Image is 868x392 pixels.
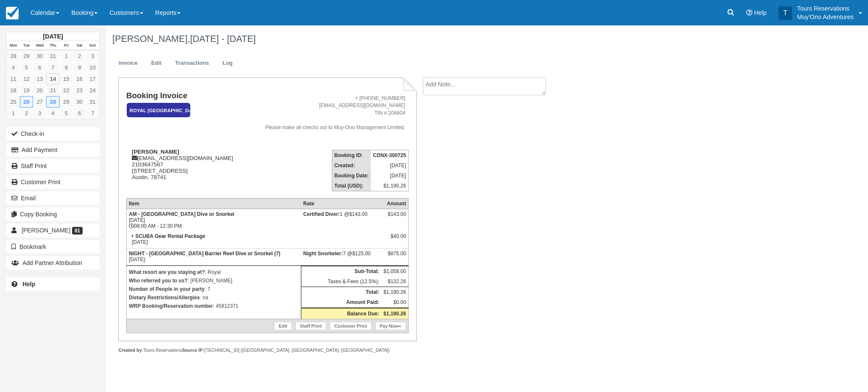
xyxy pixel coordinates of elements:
th: Amount [381,198,409,209]
address: + [PHONE_NUMBER] [EMAIL_ADDRESS][DOMAIN_NAME] TIN # 206604 Please make all checks out to Muy-Ono ... [249,95,406,131]
a: Edit [274,322,292,330]
img: checkfront-main-nav-mini-logo.png [6,7,19,19]
a: 17 [86,73,99,85]
strong: WRP Booking/Reservation number [129,303,213,309]
td: $1,190.26 [371,181,409,191]
td: 1 @ [301,209,381,231]
a: 4 [46,108,59,119]
h1: Booking Invoice [126,91,245,100]
button: Copy Booking [6,207,100,221]
a: 30 [33,50,46,62]
td: 7 @ [301,248,381,265]
a: 27 [33,96,46,108]
a: Edit [145,55,168,72]
strong: Number of People in your party [129,286,205,292]
a: 3 [33,108,46,119]
td: [DATE] [371,171,409,181]
a: 13 [33,73,46,85]
th: Item [126,198,301,209]
a: 5 [60,108,73,119]
td: $0.00 [381,297,409,308]
a: 28 [7,50,20,62]
a: 18 [7,85,20,96]
i: Help [746,10,752,16]
span: 61 [72,227,83,235]
a: Staff Print [6,159,100,173]
p: : [PERSON_NAME] [129,276,299,285]
strong: $1,190.26 [384,311,406,317]
td: [DATE] [371,160,409,171]
div: Tours Reservations [TECHNICAL_ID] ([GEOGRAPHIC_DATA], [GEOGRAPHIC_DATA], [GEOGRAPHIC_DATA]) [118,347,416,353]
a: 31 [46,50,59,62]
a: 29 [20,50,33,62]
strong: NIGHT - [GEOGRAPHIC_DATA] Barrier Reef Dive or Snorkel (7) [129,251,281,257]
td: $132.26 [381,276,409,287]
a: 9 [73,62,86,73]
p: : na [129,293,299,302]
th: Tue [20,41,33,50]
th: Rate [301,198,381,209]
td: Taxes & Fees (12.5%): [301,276,381,287]
a: 2 [73,50,86,62]
td: $1,190.26 [381,287,409,297]
a: 1 [60,50,73,62]
strong: Created by: [118,348,143,353]
a: Staff Print [295,322,326,330]
a: Royal [GEOGRAPHIC_DATA] [126,102,187,118]
strong: Dietary Restrictions/Allergies [129,295,200,301]
div: T [779,6,792,20]
a: 30 [73,96,86,108]
a: Invoice [112,55,144,72]
button: Email [6,191,100,205]
a: 3 [86,50,99,62]
a: 8 [60,62,73,73]
td: [DATE] 08:00 AM - 12:30 PM [126,209,301,231]
strong: [PERSON_NAME] [132,149,179,155]
a: 10 [86,62,99,73]
a: 6 [73,108,86,119]
a: 7 [86,108,99,119]
a: 4 [7,62,20,73]
strong: [DATE] [43,33,63,40]
a: 19 [20,85,33,96]
a: Transactions [169,55,215,72]
span: [DATE] - [DATE] [190,33,256,44]
th: Thu [46,41,59,50]
a: 16 [73,73,86,85]
th: Mon [7,41,20,50]
a: Log [216,55,239,72]
span: $143.00 [349,211,367,217]
strong: What resort are you staying at? [129,269,205,275]
th: Sub-Total: [301,266,381,276]
a: 15 [60,73,73,85]
td: [DATE] [126,248,301,265]
p: : 7 [129,285,299,293]
span: Help [754,9,767,16]
a: 2 [20,108,33,119]
span: $125.00 [352,251,370,257]
button: Add Partner Attribution [6,256,100,270]
em: Royal [GEOGRAPHIC_DATA] [127,103,190,118]
a: 28 [46,96,59,108]
span: [PERSON_NAME] [22,227,70,234]
a: 25 [7,96,20,108]
th: Sun [86,41,99,50]
strong: Source IP: [182,348,204,353]
th: Fri [60,41,73,50]
a: 1 [7,108,20,119]
th: Total: [301,287,381,297]
a: 23 [73,85,86,96]
div: $143.00 [384,211,406,224]
a: 31 [86,96,99,108]
a: 7 [46,62,59,73]
th: Booking ID: [332,150,371,160]
a: Help [6,277,100,291]
a: 21 [46,85,59,96]
td: [DATE] [126,231,301,248]
a: Pay Now [375,322,406,330]
h1: [PERSON_NAME], [112,34,751,44]
th: Balance Due: [301,308,381,319]
a: 20 [33,85,46,96]
button: Bookmark [6,240,100,254]
a: 24 [86,85,99,96]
